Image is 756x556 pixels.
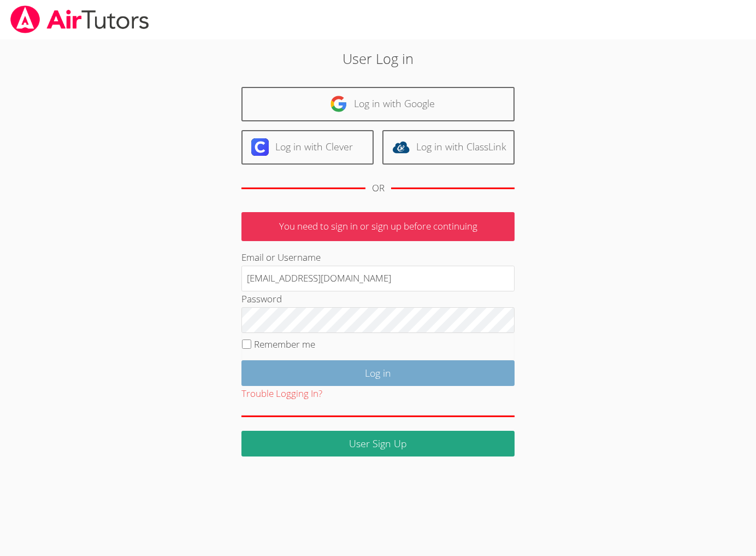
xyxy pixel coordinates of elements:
[254,338,315,350] label: Remember me
[241,212,515,241] p: You need to sign in or sign up before continuing
[382,130,515,165] a: Log in with ClassLink
[330,95,347,113] img: google-logo-50288ca7cdecda66e5e0955fdab243c47b7ad437acaf1139b6f446037453330a.svg
[241,251,321,264] label: Email or Username
[241,130,374,165] a: Log in with Clever
[9,5,150,33] img: airtutors_banner-c4298cdbf04f3fff15de1276eac7730deb9818008684d7c2e4769d2f7ddbe033.png
[241,360,515,386] input: Log in
[174,48,582,69] h2: User Log in
[241,292,282,305] label: Password
[392,138,410,156] img: classlink-logo-d6bb404cc1216ec64c9a2012d9dc4662098be43eaf13dc465df04b49fa7ab582.svg
[372,180,385,196] div: OR
[251,138,269,156] img: clever-logo-6eab21bc6e7a338710f1a6ff85c0baf02591cd810cc4098c63d3a4b26e2feb20.svg
[241,431,515,456] a: User Sign Up
[241,87,515,121] a: Log in with Google
[241,386,322,402] button: Trouble Logging In?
